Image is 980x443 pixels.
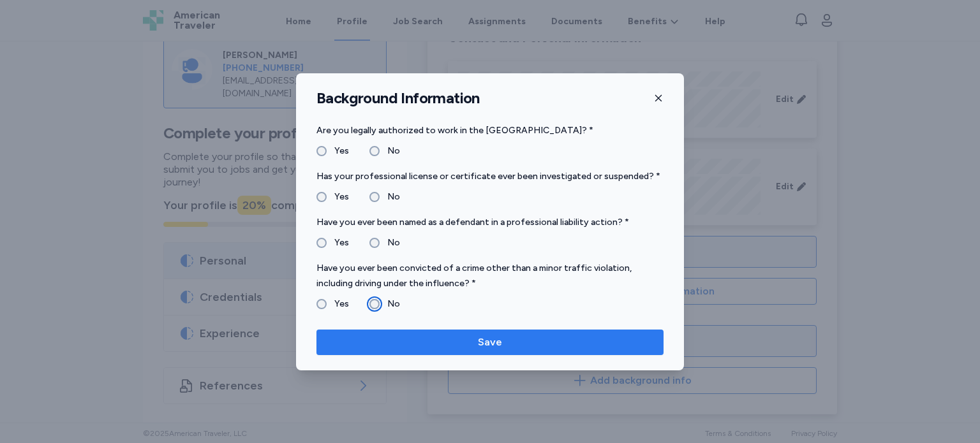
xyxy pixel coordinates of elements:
label: No [380,143,400,159]
button: Save [316,330,664,355]
label: Have you ever been convicted of a crime other than a minor traffic violation, including driving u... [316,261,664,291]
label: Yes [327,189,349,205]
label: Yes [327,235,349,251]
label: Yes [327,296,349,312]
label: No [380,235,400,251]
h1: Background Information [316,89,480,108]
label: Has your professional license or certificate ever been investigated or suspended? * [316,169,664,184]
label: Are you legally authorized to work in the [GEOGRAPHIC_DATA]? * [316,123,664,138]
span: Save [478,335,502,350]
label: Yes [327,143,349,159]
label: Have you ever been named as a defendant in a professional liability action? * [316,215,664,230]
label: No [380,296,400,312]
label: No [380,189,400,205]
